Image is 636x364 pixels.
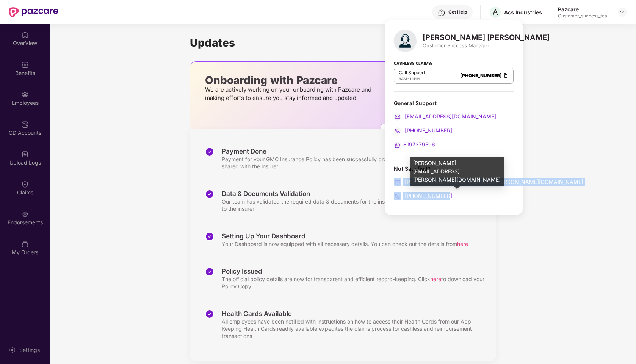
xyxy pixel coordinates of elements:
[394,127,452,134] a: [PHONE_NUMBER]
[222,190,489,198] div: Data & Documents Validation
[460,73,502,78] a: [PHONE_NUMBER]
[423,42,550,49] div: Customer Success Manager
[394,141,435,148] a: 8197379596
[381,81,496,129] img: hrOnboarding
[21,240,29,248] img: svg+xml;base64,PHN2ZyBpZD0iTXlfT3JkZXJzIiBkYXRhLW5hbWU9Ik15IE9yZGVycyIgeG1sbnM9Imh0dHA6Ly93d3cudz...
[205,77,374,84] p: Onboarding with Pazcare
[205,232,214,241] img: svg+xml;base64,PHN2ZyBpZD0iU3RlcC1Eb25lLTMyeDMyIiB4bWxucz0iaHR0cDovL3d3dy53My5vcmcvMjAwMC9zdmciIH...
[403,193,452,199] span: [PHONE_NUMBER]
[399,76,407,81] span: 8AM
[430,276,441,282] span: here
[205,190,214,199] img: svg+xml;base64,PHN2ZyBpZD0iU3RlcC1Eb25lLTMyeDMyIiB4bWxucz0iaHR0cDovL3d3dy53My5vcmcvMjAwMC9zdmciIH...
[394,30,417,52] img: svg+xml;base64,PHN2ZyB4bWxucz0iaHR0cDovL3d3dy53My5vcmcvMjAwMC9zdmciIHhtbG5zOnhsaW5rPSJodHRwOi8vd3...
[394,165,514,200] div: Not Satisfied?
[222,156,489,170] div: Payment for your GMC Insurance Policy has been successfully processed and the UTR details have be...
[403,141,435,148] span: 8197379596
[222,232,468,240] div: Setting Up Your Dashboard
[222,147,489,156] div: Payment Done
[619,9,625,15] img: svg+xml;base64,PHN2ZyBpZD0iRHJvcGRvd24tMzJ4MzIiIHhtbG5zPSJodHRwOi8vd3d3LnczLm9yZy8yMDAwL3N2ZyIgd2...
[448,9,467,15] div: Get Help
[409,76,420,81] span: 11PM
[394,142,401,149] img: svg+xml;base64,PHN2ZyB4bWxucz0iaHR0cDovL3d3dy53My5vcmcvMjAwMC9zdmciIHdpZHRoPSIyMCIgaGVpZ2h0PSIyMC...
[558,13,611,19] div: Customer_success_team_lead
[21,121,29,128] img: svg+xml;base64,PHN2ZyBpZD0iQ0RfQWNjb3VudHMiIGRhdGEtbmFtZT0iQ0QgQWNjb3VudHMiIHhtbG5zPSJodHRwOi8vd3...
[222,275,489,290] div: The official policy details are now for transparent and efficient record-keeping. Click to downlo...
[394,59,432,67] strong: Cashless Claims:
[399,70,425,76] p: Call Support
[558,6,611,13] div: Pazcare
[394,179,583,185] a: [PERSON_NAME][EMAIL_ADDRESS][PERSON_NAME][DOMAIN_NAME]
[394,113,496,120] a: [EMAIL_ADDRESS][DOMAIN_NAME]
[205,86,374,102] p: We are actively working on your onboarding with Pazcare and making efforts to ensure you stay inf...
[205,147,214,156] img: svg+xml;base64,PHN2ZyBpZD0iU3RlcC1Eb25lLTMyeDMyIiB4bWxucz0iaHR0cDovL3d3dy53My5vcmcvMjAwMC9zdmciIH...
[493,8,498,17] span: A
[17,346,42,354] div: Settings
[222,310,489,318] div: Health Cards Available
[21,31,29,39] img: svg+xml;base64,PHN2ZyBpZD0iSG9tZSIgeG1sbnM9Imh0dHA6Ly93d3cudzMub3JnLzIwMDAvc3ZnIiB3aWR0aD0iMjAiIG...
[394,193,452,199] a: [PHONE_NUMBER]
[403,113,496,120] span: [EMAIL_ADDRESS][DOMAIN_NAME]
[21,91,29,98] img: svg+xml;base64,PHN2ZyBpZD0iRW1wbG95ZWVzIiB4bWxucz0iaHR0cDovL3d3dy53My5vcmcvMjAwMC9zdmciIHdpZHRoPS...
[222,318,489,339] div: All employees have been notified with instructions on how to access their Health Cards from our A...
[394,165,514,172] div: Not Satisfied?
[21,151,29,158] img: svg+xml;base64,PHN2ZyBpZD0iVXBsb2FkX0xvZ3MiIGRhdGEtbmFtZT0iVXBsb2FkIExvZ3MiIHhtbG5zPSJodHRwOi8vd3...
[394,127,401,135] img: svg+xml;base64,PHN2ZyB4bWxucz0iaHR0cDovL3d3dy53My5vcmcvMjAwMC9zdmciIHdpZHRoPSIyMCIgaGVpZ2h0PSIyMC...
[438,9,445,17] img: svg+xml;base64,PHN2ZyBpZD0iSGVscC0zMngzMiIgeG1sbnM9Imh0dHA6Ly93d3cudzMub3JnLzIwMDAvc3ZnIiB3aWR0aD...
[503,72,509,79] img: Clipboard Icon
[394,193,401,200] img: svg+xml;base64,PHN2ZyB4bWxucz0iaHR0cDovL3d3dy53My5vcmcvMjAwMC9zdmciIHdpZHRoPSIyMCIgaGVpZ2h0PSIyMC...
[222,198,489,212] div: Our team has validated the required data & documents for the insurance policy copy and submitted ...
[504,9,542,16] div: Acs Industries
[21,210,29,218] img: svg+xml;base64,PHN2ZyBpZD0iRW5kb3JzZW1lbnRzIiB4bWxucz0iaHR0cDovL3d3dy53My5vcmcvMjAwMC9zdmciIHdpZH...
[394,100,514,149] div: General Support
[190,36,496,49] h1: Updates
[205,267,214,276] img: svg+xml;base64,PHN2ZyBpZD0iU3RlcC1Eb25lLTMyeDMyIiB4bWxucz0iaHR0cDovL3d3dy53My5vcmcvMjAwMC9zdmciIH...
[8,346,16,354] img: svg+xml;base64,PHN2ZyBpZD0iU2V0dGluZy0yMHgyMCIgeG1sbnM9Imh0dHA6Ly93d3cudzMub3JnLzIwMDAvc3ZnIiB3aW...
[399,76,425,82] div: -
[394,179,401,186] img: svg+xml;base64,PHN2ZyB4bWxucz0iaHR0cDovL3d3dy53My5vcmcvMjAwMC9zdmciIHdpZHRoPSIyMCIgaGVpZ2h0PSIyMC...
[222,240,468,247] div: Your Dashboard is now equipped with all necessary details. You can check out the details from
[222,267,489,275] div: Policy Issued
[403,127,452,134] span: [PHONE_NUMBER]
[394,100,514,107] div: General Support
[21,180,29,188] img: svg+xml;base64,PHN2ZyBpZD0iQ2xhaW0iIHhtbG5zPSJodHRwOi8vd3d3LnczLm9yZy8yMDAwL3N2ZyIgd2lkdGg9IjIwIi...
[423,33,550,42] div: [PERSON_NAME] [PERSON_NAME]
[410,157,504,186] div: [PERSON_NAME][EMAIL_ADDRESS][PERSON_NAME][DOMAIN_NAME]
[457,241,468,247] span: here
[205,310,214,319] img: svg+xml;base64,PHN2ZyBpZD0iU3RlcC1Eb25lLTMyeDMyIiB4bWxucz0iaHR0cDovL3d3dy53My5vcmcvMjAwMC9zdmciIH...
[403,179,583,185] span: [PERSON_NAME][EMAIL_ADDRESS][PERSON_NAME][DOMAIN_NAME]
[394,113,401,121] img: svg+xml;base64,PHN2ZyB4bWxucz0iaHR0cDovL3d3dy53My5vcmcvMjAwMC9zdmciIHdpZHRoPSIyMCIgaGVpZ2h0PSIyMC...
[21,61,29,68] img: svg+xml;base64,PHN2ZyBpZD0iQmVuZWZpdHMiIHhtbG5zPSJodHRwOi8vd3d3LnczLm9yZy8yMDAwL3N2ZyIgd2lkdGg9Ij...
[9,7,58,17] img: New Pazcare Logo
